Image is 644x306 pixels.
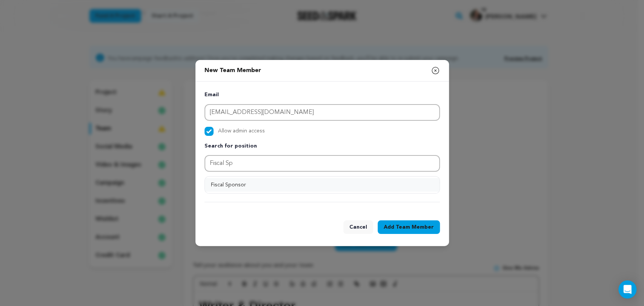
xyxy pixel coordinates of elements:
input: Start typing... [204,155,440,172]
button: Cancel [343,220,373,234]
p: Search for position [204,142,440,151]
span: Allow admin access [218,127,265,136]
p: New Team Member [204,63,261,78]
input: Allow admin access [204,127,214,136]
p: Selected roles (max 0 of 3) [204,178,269,187]
button: AddTeam Member [378,220,440,234]
button: Fiscal Sponsor [205,178,440,192]
p: Email [204,91,440,100]
span: Team Member [396,223,434,231]
input: Email address [204,104,440,121]
div: Open Intercom Messenger [618,280,636,298]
